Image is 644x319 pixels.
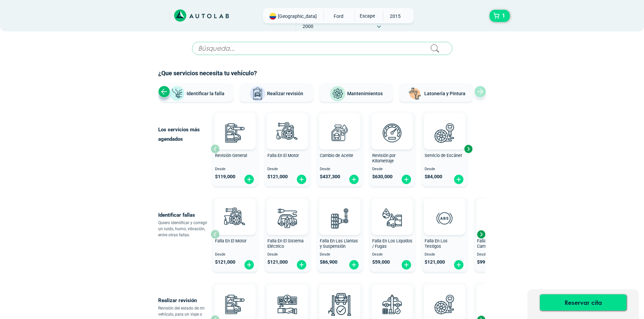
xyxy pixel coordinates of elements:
[244,174,255,185] img: fi_plus-circle2.svg
[215,167,255,171] span: Desde
[317,111,363,186] button: Cambio de Aceite Desde $437,300
[383,11,407,21] span: 2015
[330,86,346,102] img: Mantenimientos
[434,200,455,220] img: AD0BCuuxAAAAAElFTkSuQmCC
[407,86,423,102] img: Latonería y Pintura
[277,286,297,306] img: AD0BCuuxAAAAAElFTkSuQmCC
[320,153,353,158] span: Cambio de Aceite
[430,289,459,319] img: escaner-v3.svg
[320,259,337,265] span: $ 86,900
[215,174,235,180] span: $ 119,000
[425,252,465,257] span: Desde
[212,111,258,186] button: Revisión General Desde $119,000
[325,203,355,233] img: diagnostic_suspension-v3.svg
[369,111,415,186] button: Revisión por Kilometraje Desde $630,000
[265,111,310,186] button: Falla En El Motor Desde $121,000
[158,210,211,220] p: Identificar fallas
[434,114,455,135] img: AD0BCuuxAAAAAElFTkSuQmCC
[401,260,412,270] img: fi_plus-circle2.svg
[220,289,250,319] img: revision_general-v3.svg
[277,200,297,220] img: AD0BCuuxAAAAAElFTkSuQmCC
[244,260,255,270] img: fi_plus-circle2.svg
[500,10,507,22] span: 1
[327,11,351,21] span: FORD
[225,114,245,135] img: AD0BCuuxAAAAAElFTkSuQmCC
[382,114,402,135] img: AD0BCuuxAAAAAElFTkSuQmCC
[265,197,310,272] button: Falla En El Sistema Eléctrico Desde $121,000
[349,260,359,270] img: fi_plus-circle2.svg
[215,259,235,265] span: $ 121,000
[240,83,313,102] button: Realizar revisión
[158,86,170,98] div: Previous slide
[192,42,452,55] input: Búsqueda...
[425,167,465,171] span: Desde
[267,238,304,249] span: Falla En El Sistema Eléctrico
[267,153,299,158] span: Falla En El Motor
[267,259,288,265] span: $ 121,000
[158,220,211,238] p: Quiero identificar y corregir un ruido, humo, vibración, entre otras fallas.
[325,118,355,148] img: cambio_de_aceite-v3.svg
[267,174,288,180] span: $ 121,000
[382,286,402,306] img: AD0BCuuxAAAAAElFTkSuQmCC
[158,69,486,78] h2: ¿Que servicios necesita tu vehículo?
[476,229,486,239] div: Next slide
[220,118,250,148] img: revision_general-v3.svg
[430,118,459,148] img: escaner-v3.svg
[482,203,512,233] img: diagnostic_caja-de-cambios-v3.svg
[422,111,468,186] button: Servicio de Escáner Desde $84,000
[267,91,303,96] span: Realizar revisión
[372,167,412,171] span: Desde
[425,238,448,249] span: Falla En Los Testigos
[474,197,520,272] button: Falla En La Caja de Cambio Desde $99,000
[330,286,350,306] img: AD0BCuuxAAAAAElFTkSuQmCC
[158,296,211,305] p: Realizar revisión
[272,118,302,148] img: diagnostic_engine-v3.svg
[477,252,517,257] span: Desde
[330,114,350,135] img: AD0BCuuxAAAAAElFTkSuQmCC
[320,83,393,102] button: Mantenimientos
[320,174,340,180] span: $ 437,300
[377,118,407,148] img: revision_por_kilometraje-v3.svg
[425,259,445,265] span: $ 121,000
[372,153,396,164] span: Revisión por Kilometraje
[490,10,510,22] button: 1
[430,203,459,233] img: diagnostic_diagnostic_abs-v3.svg
[296,260,307,270] img: fi_plus-circle2.svg
[296,174,307,185] img: fi_plus-circle2.svg
[272,203,302,233] img: diagnostic_bombilla-v3.svg
[382,200,402,220] img: AD0BCuuxAAAAAElFTkSuQmCC
[377,203,407,233] img: diagnostic_gota-de-sangre-v3.svg
[453,260,464,270] img: fi_plus-circle2.svg
[320,238,358,249] span: Falla En Las Llantas y Suspensión
[160,83,233,102] button: Identificar la falla
[269,13,276,20] img: Flag of COLOMBIA
[349,174,359,185] img: fi_plus-circle2.svg
[372,174,392,180] span: $ 630,000
[325,289,355,319] img: peritaje-v3.svg
[424,91,466,96] span: Latonería y Pintura
[317,197,363,272] button: Falla En Las Llantas y Suspensión Desde $86,900
[296,21,320,31] span: 2000
[463,144,473,154] div: Next slide
[220,203,250,233] img: diagnostic_engine-v3.svg
[425,174,442,180] span: $ 84,000
[425,153,462,158] span: Servicio de Escáner
[540,294,626,311] button: Reservar cita
[158,125,211,144] p: Los servicios más agendados
[400,83,473,102] button: Latonería y Pintura
[477,259,495,265] span: $ 99,000
[225,200,245,220] img: AD0BCuuxAAAAAElFTkSuQmCC
[369,197,415,272] button: Falla En Los Liquidos / Fugas Desde $59,000
[377,289,407,319] img: revision_tecno_mecanica-v3.svg
[372,259,390,265] span: $ 59,000
[278,13,317,20] span: [GEOGRAPHIC_DATA]
[372,238,412,249] span: Falla En Los Liquidos / Fugas
[372,252,412,257] span: Desde
[169,86,185,102] img: Identificar la falla
[267,252,308,257] span: Desde
[249,86,266,102] img: Realizar revisión
[320,167,360,171] span: Desde
[215,238,246,243] span: Falla En El Motor
[187,90,224,96] span: Identificar la falla
[453,174,464,185] img: fi_plus-circle2.svg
